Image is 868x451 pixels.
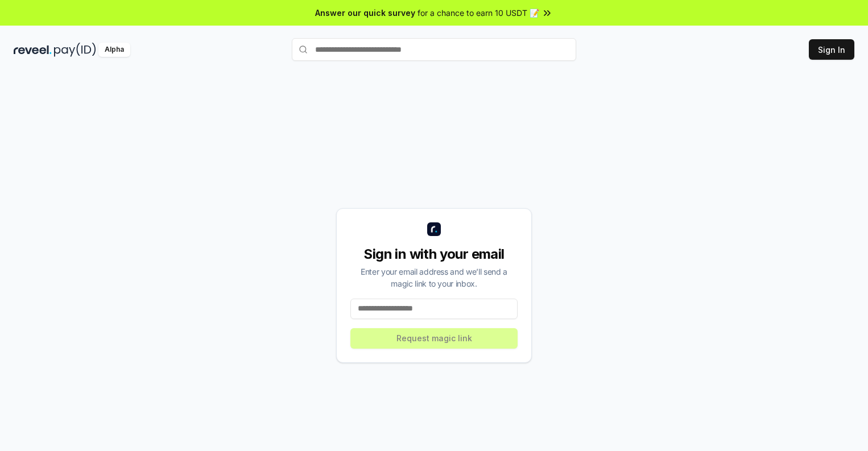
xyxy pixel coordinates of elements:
[98,43,130,57] div: Alpha
[54,43,96,57] img: pay_id
[14,43,52,57] img: reveel_dark
[427,222,441,236] img: logo_small
[315,7,415,19] span: Answer our quick survey
[350,266,518,289] div: Enter your email address and we’ll send a magic link to your inbox.
[809,39,854,60] button: Sign In
[418,7,539,19] span: for a chance to earn 10 USDT 📝
[350,245,518,263] div: Sign in with your email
